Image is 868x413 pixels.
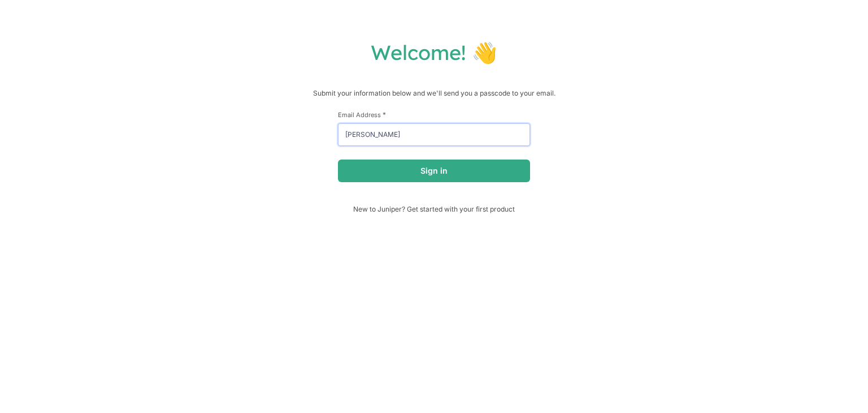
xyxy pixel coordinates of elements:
span: This field is required. [383,110,386,119]
input: email@example.com [338,123,530,146]
h1: Welcome! 👋 [11,40,857,65]
button: Sign in [338,160,530,182]
label: Email Address [338,110,530,119]
span: New to Juniper? Get started with your first product [338,205,530,213]
p: Submit your information below and we'll send you a passcode to your email. [11,88,857,99]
